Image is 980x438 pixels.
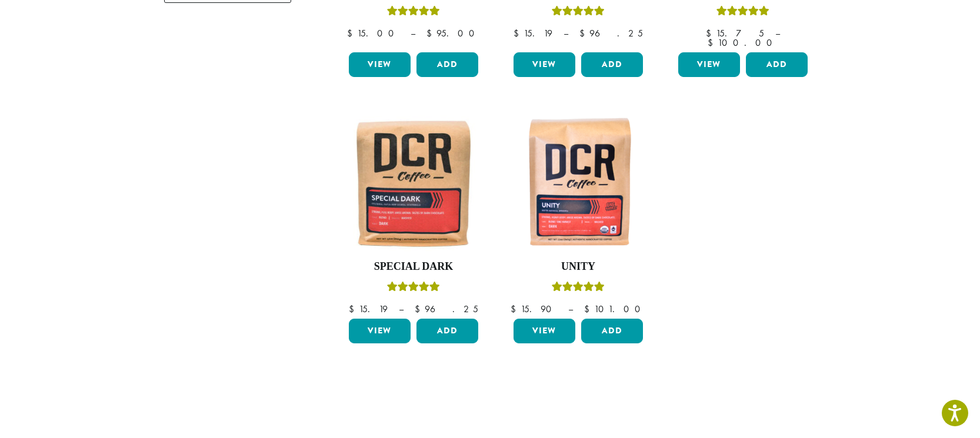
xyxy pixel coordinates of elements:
[347,27,399,39] bdi: 15.00
[511,116,646,251] img: DCR-Unity-Coffee-Bag-300x300.png
[346,116,481,251] img: Special-Dark-12oz-300x300.jpg
[511,116,646,315] a: UnityRated 5.00 out of 5
[514,52,575,77] a: View
[349,303,359,315] span: $
[415,303,425,315] span: $
[426,27,480,39] bdi: 95.00
[399,303,404,315] span: –
[568,303,573,315] span: –
[746,52,808,77] button: Add
[514,27,552,39] bdi: 15.19
[416,52,478,77] button: Add
[552,4,605,22] div: Rated 4.67 out of 5
[706,27,716,39] span: $
[775,27,780,39] span: –
[581,319,643,343] button: Add
[387,4,440,22] div: Rated 5.00 out of 5
[579,27,643,39] bdi: 96.25
[511,303,557,315] bdi: 15.90
[579,27,589,39] span: $
[426,27,436,39] span: $
[346,260,481,273] h4: Special Dark
[708,36,778,49] bdi: 100.00
[514,27,524,39] span: $
[716,4,769,22] div: Rated 4.83 out of 5
[706,27,764,39] bdi: 15.75
[514,319,575,343] a: View
[349,303,388,315] bdi: 15.19
[552,280,605,297] div: Rated 5.00 out of 5
[387,280,440,297] div: Rated 5.00 out of 5
[415,303,478,315] bdi: 96.25
[708,36,718,49] span: $
[678,52,740,77] a: View
[511,303,521,315] span: $
[584,303,594,315] span: $
[411,27,415,39] span: –
[584,303,646,315] bdi: 101.00
[564,27,568,39] span: –
[347,27,357,39] span: $
[349,52,411,77] a: View
[511,260,646,273] h4: Unity
[349,319,411,343] a: View
[346,116,481,315] a: Special DarkRated 5.00 out of 5
[416,319,478,343] button: Add
[581,52,643,77] button: Add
